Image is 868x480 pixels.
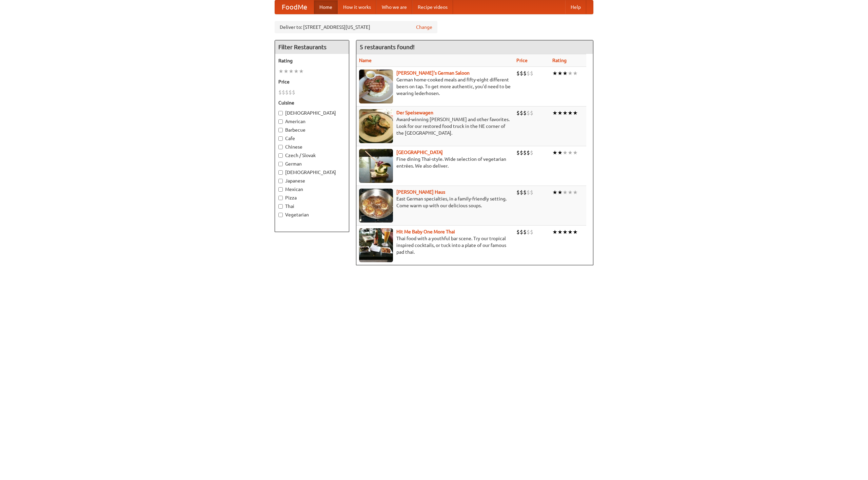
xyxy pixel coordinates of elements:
li: ★ [283,68,289,75]
img: esthers.jpg [359,70,393,103]
label: Czech / Slovak [278,152,346,159]
li: $ [523,109,527,117]
li: ★ [573,228,578,236]
li: ★ [563,70,568,77]
h5: Price [278,78,346,85]
li: $ [530,109,533,117]
label: Barbecue [278,127,346,133]
a: FoodMe [275,0,314,14]
a: Change [416,24,432,31]
li: $ [530,70,533,77]
li: $ [516,189,520,196]
li: ★ [289,68,294,75]
a: Home [314,0,338,14]
a: Der Speisewagen [396,110,433,115]
li: $ [523,189,527,196]
li: $ [520,149,523,156]
p: Thai food with a youthful bar scene. Try our tropical inspired cocktails, or tuck into a plate of... [359,235,511,255]
b: [PERSON_NAME]'s German Saloon [396,70,470,76]
li: ★ [563,149,568,156]
a: Who we are [376,0,412,14]
li: ★ [573,70,578,77]
input: [DEMOGRAPHIC_DATA] [278,170,283,175]
label: Pizza [278,194,346,201]
a: Name [359,58,372,63]
li: $ [530,189,533,196]
li: ★ [568,189,573,196]
input: Thai [278,204,283,209]
li: ★ [568,228,573,236]
li: ★ [568,149,573,156]
li: $ [527,70,530,77]
label: Japanese [278,177,346,184]
a: [GEOGRAPHIC_DATA] [396,150,443,155]
li: ★ [568,109,573,117]
li: $ [516,70,520,77]
li: $ [516,228,520,236]
p: German home-cooked meals and fifty-eight different beers on tap. To get more authentic, you'd nee... [359,76,511,97]
li: $ [278,89,282,96]
label: Mexican [278,186,346,193]
input: American [278,119,283,124]
li: ★ [294,68,299,75]
h4: Filter Restaurants [275,40,349,54]
li: $ [530,149,533,156]
img: speisewagen.jpg [359,109,393,143]
a: [PERSON_NAME] Haus [396,189,445,195]
li: ★ [552,228,557,236]
li: ★ [552,149,557,156]
li: $ [527,189,530,196]
a: Help [565,0,586,14]
li: $ [282,89,285,96]
li: $ [523,70,527,77]
label: American [278,118,346,125]
li: $ [527,228,530,236]
input: Mexican [278,187,283,192]
label: Cafe [278,135,346,142]
label: [DEMOGRAPHIC_DATA] [278,110,346,116]
p: Fine dining Thai-style. Wide selection of vegetarian entrées. We also deliver. [359,156,511,169]
li: $ [520,228,523,236]
input: Cafe [278,136,283,141]
li: $ [527,109,530,117]
li: ★ [557,70,563,77]
label: [DEMOGRAPHIC_DATA] [278,169,346,176]
li: $ [289,89,292,96]
h5: Cuisine [278,99,346,106]
input: Barbecue [278,128,283,132]
li: ★ [573,109,578,117]
input: German [278,162,283,166]
li: $ [516,149,520,156]
li: ★ [557,228,563,236]
li: $ [527,149,530,156]
img: kohlhaus.jpg [359,189,393,223]
li: ★ [552,70,557,77]
div: Deliver to: [STREET_ADDRESS][US_STATE] [275,21,437,33]
li: ★ [563,189,568,196]
a: Recipe videos [412,0,453,14]
li: $ [520,189,523,196]
h5: Rating [278,57,346,64]
li: ★ [278,68,283,75]
input: Chinese [278,145,283,149]
li: $ [530,228,533,236]
a: Price [516,58,528,63]
input: [DEMOGRAPHIC_DATA] [278,111,283,115]
p: Award-winning [PERSON_NAME] and other favorites. Look for our restored food truck in the NE corne... [359,116,511,136]
input: Japanese [278,179,283,183]
label: Thai [278,203,346,210]
label: Chinese [278,143,346,150]
a: Rating [552,58,567,63]
a: Hit Me Baby One More Thai [396,229,455,234]
li: $ [292,89,295,96]
li: $ [523,228,527,236]
li: ★ [552,189,557,196]
li: ★ [557,109,563,117]
li: ★ [573,149,578,156]
input: Vegetarian [278,213,283,217]
li: ★ [557,149,563,156]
